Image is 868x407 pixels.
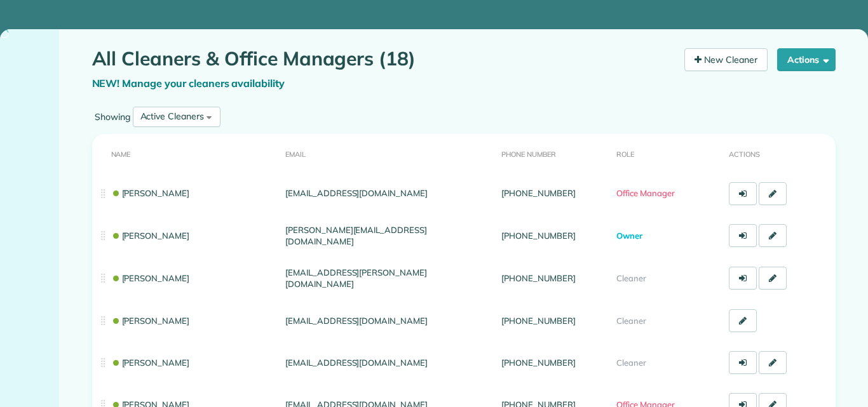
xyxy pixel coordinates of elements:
span: Cleaner [616,316,646,326]
a: [PHONE_NUMBER] [501,230,575,241]
a: [PHONE_NUMBER] [501,357,575,368]
span: Owner [616,230,642,241]
a: [PERSON_NAME] [111,188,190,198]
span: Cleaner [616,357,646,368]
td: [EMAIL_ADDRESS][PERSON_NAME][DOMAIN_NAME] [280,257,496,300]
a: [PERSON_NAME] [111,273,190,283]
th: Role [611,134,724,173]
span: Office Manager [616,188,674,198]
a: [PHONE_NUMBER] [501,273,575,283]
a: [PHONE_NUMBER] [501,188,575,198]
a: [PERSON_NAME] [111,357,190,368]
button: Actions [777,48,836,71]
label: Showing [92,110,133,123]
th: Actions [724,134,836,173]
h1: All Cleaners & Office Managers (18) [92,48,675,69]
th: Phone number [496,134,611,173]
a: [PERSON_NAME] [111,316,190,326]
a: NEW! Manage your cleaners availability [92,77,285,90]
div: Active Cleaners [140,110,204,123]
a: New Cleaner [684,48,768,71]
td: [PERSON_NAME][EMAIL_ADDRESS][DOMAIN_NAME] [280,215,496,257]
td: [EMAIL_ADDRESS][DOMAIN_NAME] [280,300,496,342]
td: [EMAIL_ADDRESS][DOMAIN_NAME] [280,342,496,384]
th: Email [280,134,496,173]
a: [PHONE_NUMBER] [501,316,575,326]
td: [EMAIL_ADDRESS][DOMAIN_NAME] [280,173,496,215]
a: [PERSON_NAME] [111,230,190,241]
span: Cleaner [616,273,646,283]
th: Name [92,134,281,173]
